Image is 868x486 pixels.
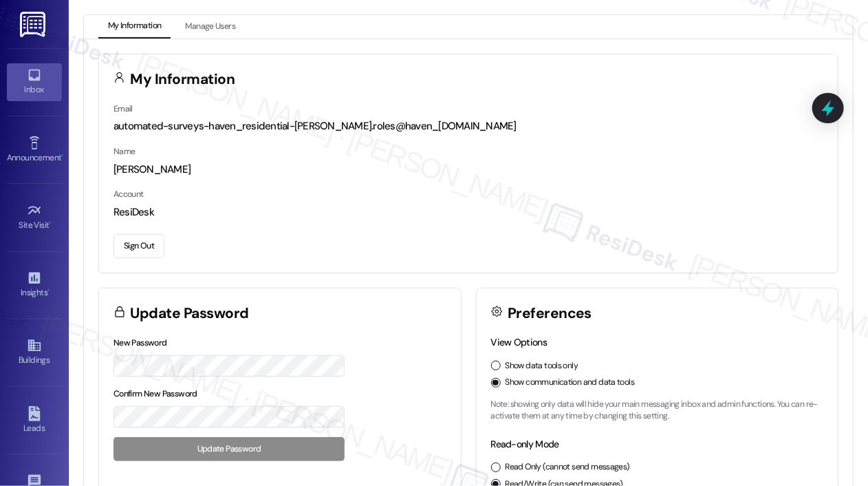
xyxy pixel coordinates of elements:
[506,377,635,389] label: Show communication and data tools
[7,334,62,371] a: Buildings
[113,146,135,157] label: Name
[20,12,48,37] img: ResiDesk Logo
[7,63,62,101] a: Inbox
[47,286,50,295] span: •
[50,218,52,228] span: •
[7,199,62,236] a: Site Visit •
[98,15,171,39] button: My Information
[61,151,63,160] span: •
[491,399,824,423] p: Note: showing only data will hide your main messaging inbox and admin functions. You can re-activ...
[175,15,245,39] button: Manage Users
[113,189,144,200] label: Account
[7,402,62,439] a: Leads
[113,337,167,348] label: New Password
[491,438,559,450] label: Read-only Mode
[113,234,164,258] button: Sign Out
[113,103,133,114] label: Email
[113,388,197,399] label: Confirm New Password
[131,72,235,87] h3: My Information
[491,336,547,348] label: View Options
[113,119,823,134] div: automated-surveys-haven_residential-[PERSON_NAME].roles@haven_[DOMAIN_NAME]
[113,205,823,220] div: ResiDesk
[131,306,249,321] h3: Update Password
[506,360,578,372] label: Show data tools only
[508,306,592,321] h3: Preferences
[7,266,62,304] a: Insights •
[506,461,630,474] label: Read Only (cannot send messages)
[113,162,823,177] div: [PERSON_NAME]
